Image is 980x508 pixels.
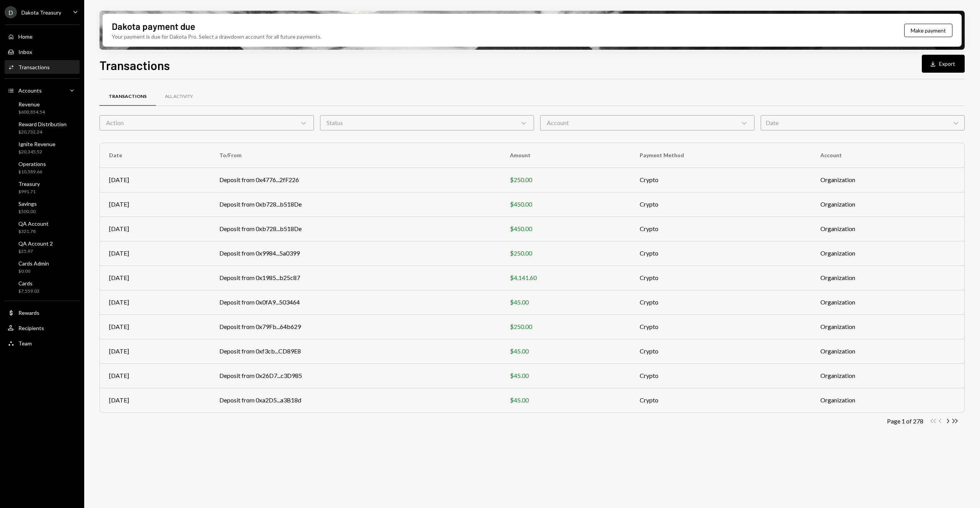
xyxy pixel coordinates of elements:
[510,347,621,356] div: $45.00
[320,115,534,130] div: Status
[630,363,811,388] td: Crypto
[18,121,67,127] div: Reward Distribution
[18,189,40,195] div: $991.71
[5,83,80,97] a: Accounts
[18,49,32,55] div: Inbox
[112,33,322,41] div: Your payment is due for Dakota Pro. Select a drawdown account for all future payments.
[5,336,80,350] a: Team
[811,265,964,290] td: Organization
[5,321,80,335] a: Recipients
[109,371,201,380] div: [DATE]
[540,115,755,130] div: Account
[5,29,80,43] a: Home
[210,290,501,314] td: Deposit from 0x0fA9...503464
[210,363,501,388] td: Deposit from 0x26D7...c3D985
[18,169,46,175] div: $10,589.66
[811,314,964,339] td: Organization
[18,149,56,155] div: $20,345.52
[109,396,201,405] div: [DATE]
[5,45,80,59] a: Inbox
[5,6,17,18] div: D
[5,258,80,276] a: Cards Admin$0.00
[210,217,501,241] td: Deposit from 0xb728...b518De
[18,260,49,267] div: Cards Admin
[630,265,811,290] td: Crypto
[630,290,811,314] td: Crypto
[811,192,964,217] td: Organization
[630,314,811,339] td: Crypto
[18,181,40,187] div: Treasury
[887,417,923,425] div: Page 1 of 278
[18,309,39,316] div: Rewards
[18,129,67,135] div: $20,732.24
[5,119,80,137] a: Reward Distribution$20,732.24
[904,24,952,37] button: Make payment
[18,141,56,147] div: Ignite Revenue
[100,143,210,168] th: Date
[18,64,50,70] div: Transactions
[210,192,501,217] td: Deposit from 0xb728...b518De
[210,241,501,265] td: Deposit from 0x9984...5a0399
[510,298,621,307] div: $45.00
[5,238,80,256] a: QA Account 2$25.97
[18,240,53,247] div: QA Account 2
[18,248,53,255] div: $25.97
[100,87,156,106] a: Transactions
[630,241,811,265] td: Crypto
[5,178,80,197] a: Treasury$991.71
[811,217,964,241] td: Organization
[630,388,811,412] td: Crypto
[5,306,80,319] a: Rewards
[210,339,501,363] td: Deposit from 0xf3cb...CD89E8
[5,218,80,236] a: QA Account$321.78
[630,143,811,168] th: Payment Method
[109,200,201,209] div: [DATE]
[630,168,811,192] td: Crypto
[109,249,201,258] div: [DATE]
[112,20,195,33] div: Dakota payment due
[510,249,621,258] div: $250.00
[18,208,37,215] div: $500.00
[21,9,61,16] div: Dakota Treasury
[109,347,201,356] div: [DATE]
[210,314,501,339] td: Deposit from 0x79Fb...64b629
[165,93,193,100] div: All Activity
[18,33,33,40] div: Home
[811,290,964,314] td: Organization
[18,161,46,167] div: Operations
[18,280,39,287] div: Cards
[156,87,202,106] a: All Activity
[18,268,49,275] div: $0.00
[18,228,49,235] div: $321.78
[18,220,49,227] div: QA Account
[18,340,32,347] div: Team
[5,278,80,296] a: Cards$7,559.03
[510,224,621,233] div: $450.00
[811,143,964,168] th: Account
[761,115,965,130] div: Date
[630,192,811,217] td: Crypto
[109,224,201,233] div: [DATE]
[210,265,501,290] td: Deposit from 0x1985...b25c87
[630,217,811,241] td: Crypto
[811,168,964,192] td: Organization
[501,143,630,168] th: Amount
[5,99,80,117] a: Revenue$600,854.54
[18,325,44,331] div: Recipients
[210,168,501,192] td: Deposit from 0x4776...2fF226
[630,339,811,363] td: Crypto
[18,200,37,207] div: Savings
[811,241,964,265] td: Organization
[5,158,80,177] a: Operations$10,589.66
[18,101,45,107] div: Revenue
[109,93,147,100] div: Transactions
[510,371,621,380] div: $45.00
[5,60,80,74] a: Transactions
[210,143,501,168] th: To/From
[510,396,621,405] div: $45.00
[5,198,80,217] a: Savings$500.00
[922,55,965,73] button: Export
[811,339,964,363] td: Organization
[18,109,45,116] div: $600,854.54
[109,175,201,184] div: [DATE]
